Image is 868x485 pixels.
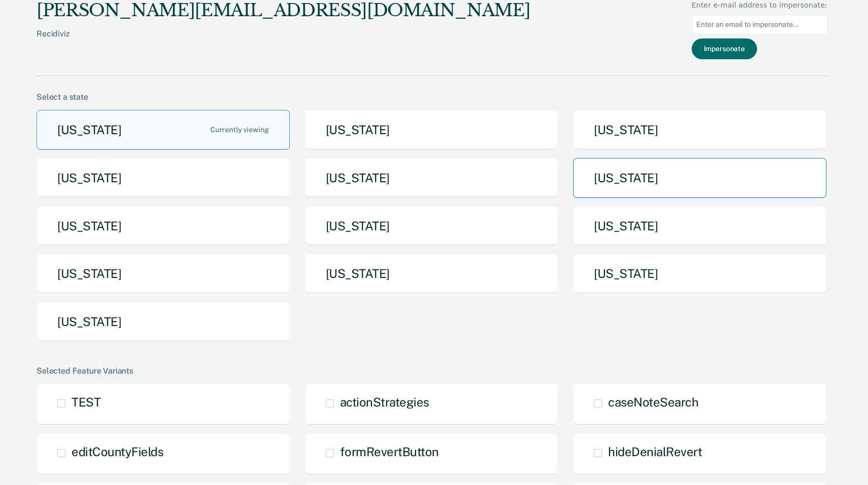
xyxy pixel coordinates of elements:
[36,254,290,294] button: [US_STATE]
[608,395,698,409] span: caseNoteSearch
[36,92,827,102] div: Select a state
[36,158,290,198] button: [US_STATE]
[36,366,827,376] div: Selected Feature Variants
[305,110,558,150] button: [US_STATE]
[340,444,439,459] span: formRevertButton
[71,444,163,459] span: editCountyFields
[305,158,558,198] button: [US_STATE]
[692,38,757,59] button: Impersonate
[36,110,290,150] button: [US_STATE]
[36,206,290,246] button: [US_STATE]
[573,254,826,294] button: [US_STATE]
[573,110,826,150] button: [US_STATE]
[340,395,429,409] span: actionStrategies
[71,395,100,409] span: TEST
[305,206,558,246] button: [US_STATE]
[608,444,702,459] span: hideDenialRevert
[573,206,826,246] button: [US_STATE]
[36,302,290,342] button: [US_STATE]
[36,29,530,55] div: Recidiviz
[305,254,558,294] button: [US_STATE]
[573,158,826,198] button: [US_STATE]
[692,15,827,34] input: Enter an email to impersonate...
